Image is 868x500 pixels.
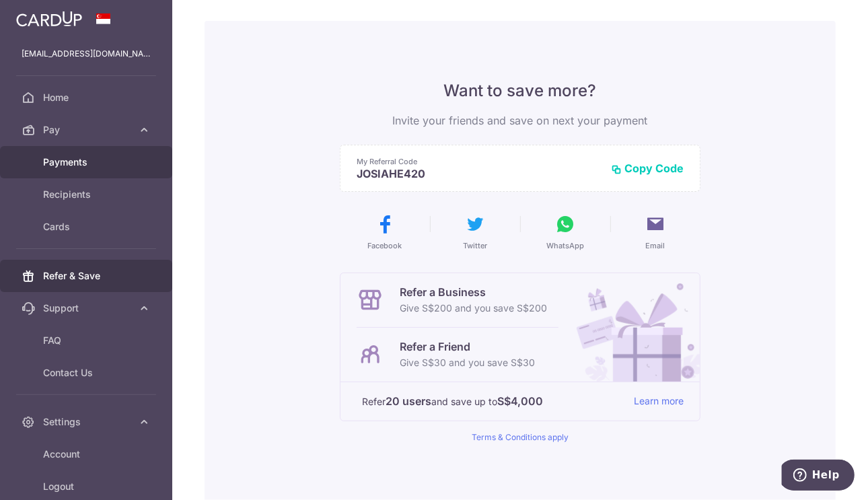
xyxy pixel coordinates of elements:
img: CardUp [16,11,82,27]
span: Support [43,301,132,315]
span: Email [646,240,665,251]
span: Account [43,448,132,461]
button: Twitter [435,213,515,251]
img: Refer [564,273,700,382]
span: Twitter [463,240,487,251]
span: Recipients [43,188,132,201]
button: Copy Code [611,162,684,175]
p: Refer a Friend [400,338,535,355]
button: Facebook [345,213,425,251]
p: [EMAIL_ADDRESS][DOMAIN_NAME] [22,47,151,61]
strong: 20 users [386,393,431,409]
span: Cards [43,220,132,234]
span: FAQ [43,334,132,347]
span: Payments [43,155,132,169]
span: Help [30,9,58,22]
span: Pay [43,123,132,137]
span: WhatsApp [546,240,584,251]
p: Refer and save up to [362,393,623,410]
span: Contact Us [43,366,132,380]
iframe: Opens a widget where you can find more information [782,460,855,493]
p: JOSIAHE420 [357,167,600,180]
span: Refer & Save [43,269,132,283]
span: Facebook [368,240,402,251]
p: My Referral Code [357,156,600,167]
p: Give S$30 and you save S$30 [400,355,535,371]
a: Terms & Conditions apply [472,432,569,442]
strong: S$4,000 [497,393,543,409]
button: WhatsApp [526,213,605,251]
span: Logout [43,480,132,493]
p: Invite your friends and save on next your payment [340,112,700,129]
p: Want to save more? [340,80,700,102]
a: Learn more [634,393,684,410]
span: Settings [43,415,132,429]
span: Home [43,91,132,104]
p: Give S$200 and you save S$200 [400,300,547,316]
button: Email [616,213,695,251]
p: Refer a Business [400,284,547,300]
